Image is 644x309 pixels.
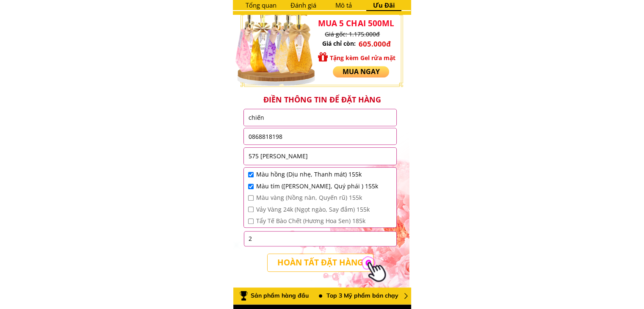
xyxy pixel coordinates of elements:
[333,66,389,77] p: Mua ngay
[256,205,378,214] span: Vảy Vàng 24k (Ngọt ngào, Say đắm) 155k
[329,53,406,63] h3: Tặng kèm Gel rửa mặt
[256,193,378,202] span: Màu vàng (Nồng nàn, Quyến rũ) 155k
[268,254,373,271] p: HOÀN TẤT ĐẶT HÀNG
[318,17,402,30] h3: MUA 5 CHAI 500ML
[325,30,424,39] h3: Giá gốc: 1.175.000đ
[256,216,378,226] span: Tẩy Tế Bào Chết (Hương Hoa Sen) 185k
[256,182,378,191] span: Màu tím ([PERSON_NAME], Quý phái ) 155k
[326,291,406,300] div: Top 3 Mỹ phẩm bán chạy
[246,128,394,144] input: Số điện thoại
[246,148,394,165] input: Địa chỉ cũ chưa sáp nhập
[246,109,394,126] input: Họ và Tên
[256,170,378,179] span: Màu hồng (Dịu nhẹ, Thanh mát) 155k
[251,291,311,300] div: Sản phẩm hàng đầu
[246,232,395,246] input: Số lượng
[238,94,406,105] h3: Điền thông tin để đặt hàng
